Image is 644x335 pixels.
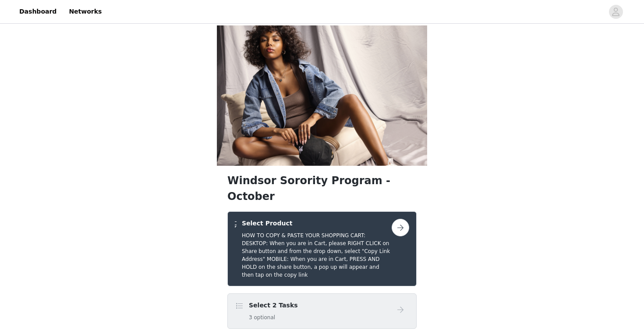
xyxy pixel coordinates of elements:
h1: Windsor Sorority Program - October [227,173,417,204]
h5: 3 optional [249,314,298,321]
h4: Select 2 Tasks [249,301,298,310]
div: Select Product [227,211,417,286]
h5: HOW TO COPY & PASTE YOUR SHOPPING CART: DESKTOP: When you are in Cart, please RIGHT CLICK on Shar... [242,232,392,279]
div: avatar [612,5,620,19]
img: campaign image [217,25,427,166]
h4: Select Product [242,219,392,228]
a: Networks [64,2,107,21]
a: Dashboard [14,2,62,21]
div: Select 2 Tasks [227,293,417,329]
